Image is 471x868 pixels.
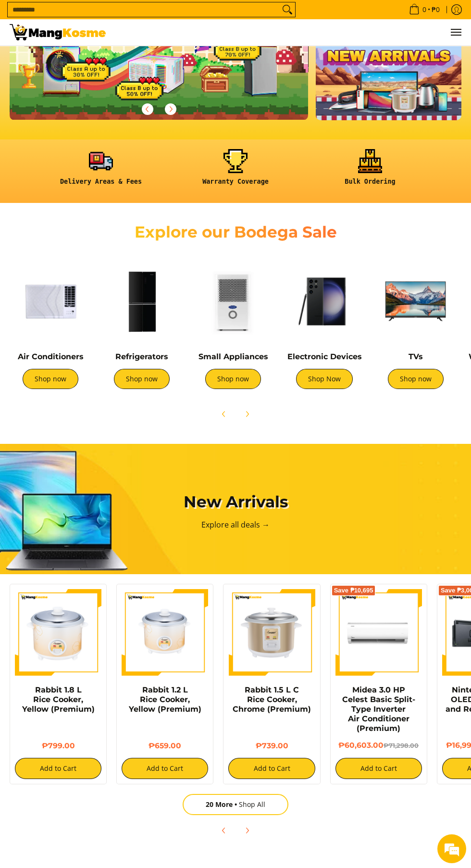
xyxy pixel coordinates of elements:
[335,758,422,779] button: Add to Cart
[213,820,235,841] button: Previous
[122,758,208,779] button: Add to Cart
[409,352,423,361] a: TVs
[18,352,84,361] a: Air Conditioners
[15,741,101,750] h6: ₱799.00
[38,149,163,193] a: <h6><strong>Delivery Areas & Fees</strong></h6>
[23,369,78,389] a: Shop now
[125,222,346,242] h2: Explore our Bodega Sale
[280,2,295,17] button: Search
[342,685,415,733] a: Midea 3.0 HP Celest Basic Split-Type Inverter Air Conditioner (Premium)
[10,261,91,342] img: Air Conditioners
[201,519,270,530] a: Explore all deals →
[192,261,274,342] img: Small Appliances
[213,403,235,425] button: Previous
[122,589,208,676] img: rabbit-1.2-liter-rice-cooker-yellow-full-view-mang-kosme
[10,24,106,40] img: Mang Kosme: Your Home Appliances Warehouse Sale Partner!
[421,6,428,13] span: 0
[228,758,315,779] button: Add to Cart
[335,589,422,676] img: Midea 3.0 HP Celest Basic Split-Type Inverter Air Conditioner (Premium)
[114,369,170,389] a: Shop now
[160,99,181,120] button: Next
[22,685,95,714] a: Rabbit 1.8 L Rice Cooker, Yellow (Premium)
[384,742,419,749] del: ₱71,298.00
[375,261,457,342] img: TVs
[137,99,158,120] button: Previous
[15,589,101,676] img: https://mangkosme.com/products/rabbit-1-8-l-rice-cooker-yellow-class-a
[388,369,444,389] a: Shop now
[122,741,208,750] h6: ₱659.00
[233,685,311,714] a: Rabbit 1.5 L C Rice Cooker, Chrome (Premium)
[228,741,315,750] h6: ₱739.00
[334,588,373,593] span: Save ₱10,695
[183,794,288,815] a: 20 MoreShop All
[236,820,258,841] button: Next
[101,261,183,342] img: Refrigerators
[296,369,353,389] a: Shop Now
[206,800,239,809] span: 20 More
[335,741,422,750] h6: ₱60,603.00
[15,758,101,779] button: Add to Cart
[236,403,258,425] button: Next
[284,261,365,342] img: Electronic Devices
[129,685,201,714] a: Rabbit 1.2 L Rice Cooker, Yellow (Premium)
[198,352,268,361] a: Small Appliances
[287,352,362,361] a: Electronic Devices
[205,369,261,389] a: Shop now
[228,589,315,676] img: https://mangkosme.com/products/rabbit-1-5-l-c-rice-cooker-chrome-class-a
[450,19,461,45] button: Menu
[308,149,433,193] a: <h6><strong>Bulk Ordering</strong></h6>
[173,149,298,193] a: <h6><strong>Warranty Coverage</strong></h6>
[115,19,461,45] nav: Main Menu
[430,6,441,13] span: ₱0
[115,352,168,361] a: Refrigerators
[115,19,461,45] ul: Customer Navigation
[406,4,443,15] span: •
